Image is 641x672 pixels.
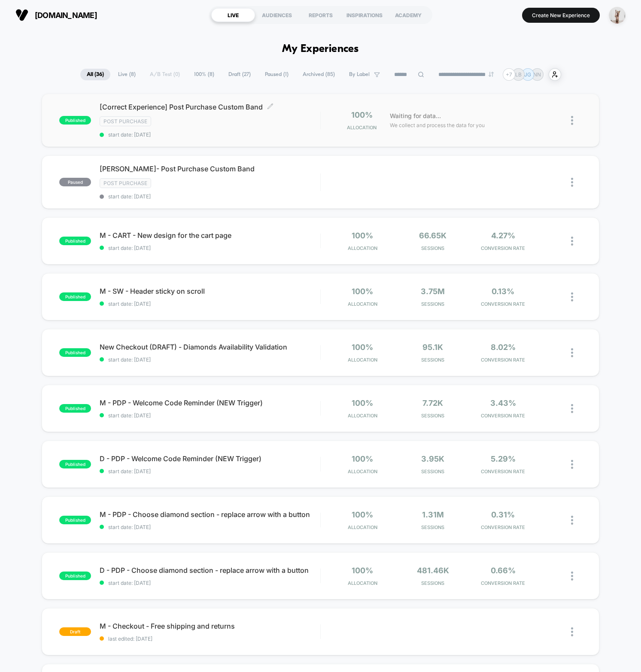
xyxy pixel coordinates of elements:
span: M - CART - New design for the cart page [100,231,320,240]
div: + 7 [503,68,515,81]
span: start date: [DATE] [100,131,320,138]
span: 100% ( 8 ) [188,69,221,80]
span: D - PDP - Choose diamond section - replace arrow with a button [100,566,320,575]
span: 66.65k [419,231,447,240]
h1: My Experiences [282,43,359,55]
span: CONVERSION RATE [470,413,536,419]
span: 100% [352,398,373,407]
img: close [571,404,573,413]
span: 95.1k [422,343,443,352]
span: Live ( 8 ) [112,69,142,80]
span: M - PDP - Choose diamond section - replace arrow with a button [100,510,320,519]
span: paused [59,178,91,186]
span: start date: [DATE] [100,356,320,363]
span: 7.72k [422,398,443,407]
button: Create New Experience [522,8,600,23]
span: Allocation [347,125,377,131]
button: [DOMAIN_NAME] [13,8,100,22]
span: 100% [352,566,373,575]
span: Paused ( 1 ) [258,69,295,80]
span: Sessions [400,245,466,251]
span: Sessions [400,357,466,363]
div: INSPIRATIONS [343,8,386,22]
span: Allocation [348,468,377,474]
div: ACADEMY [386,8,430,22]
span: 100% [352,454,373,463]
div: AUDIENCES [255,8,299,22]
span: CONVERSION RATE [470,245,536,251]
span: start date: [DATE] [100,468,320,474]
span: published [59,516,91,524]
span: published [59,460,91,468]
img: close [571,572,573,581]
span: [PERSON_NAME]- Post Purchase Custom Band [100,164,320,173]
img: close [571,237,573,246]
span: draft [59,627,91,636]
p: NN [533,71,541,78]
span: 100% [352,287,373,296]
img: Visually logo [15,9,28,21]
span: published [59,572,91,580]
img: ppic [609,7,626,24]
span: Allocation [348,245,377,251]
span: start date: [DATE] [100,193,320,200]
span: Draft ( 27 ) [222,69,257,80]
span: published [59,116,91,125]
span: start date: [DATE] [100,524,320,530]
span: By Label [349,71,370,78]
span: 100% [352,231,373,240]
img: end [489,72,494,77]
span: Allocation [348,301,377,307]
span: M - PDP - Welcome Code Reminder (NEW Trigger) [100,398,320,407]
p: LB [515,71,522,78]
span: Archived ( 85 ) [296,69,341,80]
span: Allocation [348,413,377,419]
span: CONVERSION RATE [470,301,536,307]
span: Allocation [348,524,377,530]
img: close [571,116,573,125]
img: close [571,178,573,187]
span: M - Checkout - Free shipping and returns [100,622,320,630]
span: 8.02% [491,343,516,352]
span: New Checkout (DRAFT) - Diamonds Availability Validation [100,343,320,351]
span: 3.95k [421,454,444,463]
span: published [59,404,91,413]
span: 100% [351,110,373,119]
span: All ( 36 ) [80,69,110,80]
span: Sessions [400,468,466,474]
span: Sessions [400,580,466,586]
span: start date: [DATE] [100,301,320,307]
span: CONVERSION RATE [470,357,536,363]
span: published [59,292,91,301]
span: M - SW - Header sticky on scroll [100,287,320,295]
span: Sessions [400,301,466,307]
div: REPORTS [299,8,343,22]
span: 481.46k [417,566,449,575]
img: close [571,348,573,357]
span: Sessions [400,524,466,530]
span: [Correct Experience] Post Purchase Custom Band [100,103,320,111]
button: ppic [606,6,628,24]
span: published [59,237,91,245]
div: LIVE [211,8,255,22]
span: start date: [DATE] [100,412,320,419]
span: 100% [352,510,373,519]
span: [DOMAIN_NAME] [35,11,97,20]
span: 100% [352,343,373,352]
span: 0.66% [491,566,516,575]
span: Post Purchase [100,116,151,126]
span: start date: [DATE] [100,580,320,586]
span: 3.75M [421,287,445,296]
img: close [571,516,573,525]
span: 0.13% [492,287,514,296]
span: 5.29% [491,454,516,463]
span: last edited: [DATE] [100,636,320,642]
span: Sessions [400,413,466,419]
span: Post Purchase [100,178,151,188]
span: D - PDP - Welcome Code Reminder (NEW Trigger) [100,454,320,463]
span: CONVERSION RATE [470,580,536,586]
span: Waiting for data... [390,111,441,121]
img: close [571,460,573,469]
img: close [571,627,573,636]
span: Allocation [348,357,377,363]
